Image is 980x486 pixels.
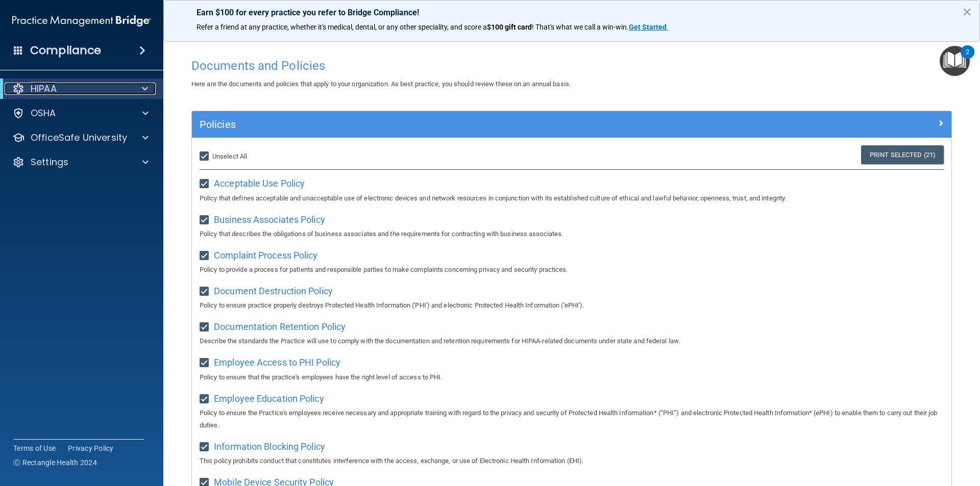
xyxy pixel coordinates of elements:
[13,443,56,453] a: Terms of Use
[200,407,944,431] p: Policy to ensure the Practice's employees receive necessary and appropriate training with regard ...
[200,116,944,133] a: Policies
[629,23,668,31] a: Get Started
[12,11,151,31] img: PMB logo
[31,107,56,119] p: OSHA
[31,83,57,95] p: HIPAA
[629,23,667,31] strong: Get Started
[12,107,149,119] a: OSHA
[214,441,325,452] span: Information Blocking Policy
[200,119,754,130] h5: Policies
[12,156,149,168] a: Settings
[214,214,325,225] span: Business Associates Policy
[214,321,346,332] span: Documentation Retention Policy
[200,455,944,467] p: This policy prohibits conduct that constitutes interference with the access, exchange, or use of ...
[212,152,247,160] span: Unselect All
[200,152,211,161] input: Unselect All
[12,132,149,144] a: OfficeSafe University
[214,250,317,261] span: Complaint Process Policy
[966,52,969,65] div: 2
[197,23,487,31] span: Refer a friend at any practice, whether it's medical, dental, or any other speciality, and score a
[12,83,148,95] a: HIPAA
[30,43,101,58] h4: Compliance
[191,80,571,88] span: Here are the documents and policies that apply to your organization. As best practice, you should...
[31,132,127,144] p: OfficeSafe University
[191,59,952,72] h4: Documents and Policies
[214,178,305,189] span: Acceptable Use Policy
[200,264,944,276] p: Policy to provide a process for patients and responsible parties to make complaints concerning pr...
[962,4,972,20] button: Close
[214,286,333,296] span: Document Destruction Policy
[200,299,944,312] p: Policy to ensure practice properly destroys Protected Health Information ('PHI') and electronic P...
[861,145,944,164] a: Print Selected (21)
[532,23,629,31] span: ! That's what we call a win-win.
[487,23,532,31] strong: $100 gift card
[68,443,114,453] a: Privacy Policy
[200,228,944,240] p: Policy that describes the obligations of business associates and the requirements for contracting...
[13,457,97,468] span: Ⓒ Rectangle Health 2024
[197,8,947,17] p: Earn $100 for every practice you refer to Bridge Compliance!
[31,156,68,168] p: Settings
[214,357,340,368] span: Employee Access to PHI Policy
[940,46,970,76] button: Open Resource Center, 2 new notifications
[200,335,944,347] p: Describe the standards the Practice will use to comply with the documentation and retention requi...
[200,192,944,204] p: Policy that defines acceptable and unacceptable use of electronic devices and network resources i...
[200,371,944,383] p: Policy to ensure that the practice's employees have the right level of access to PHI.
[214,393,324,404] span: Employee Education Policy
